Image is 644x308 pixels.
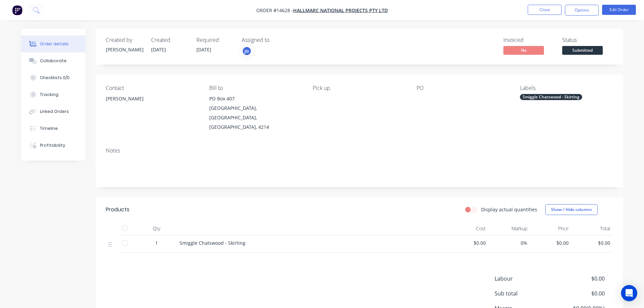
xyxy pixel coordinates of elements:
button: ja [242,46,252,56]
button: Timeline [21,120,86,137]
span: $0.00 [450,239,486,246]
span: Sub total [495,289,555,298]
span: Smiggle Chatswood - Skirting [180,240,245,246]
div: Total [571,222,613,235]
div: Linked Orders [40,109,69,115]
span: Order #14628 - [256,7,293,14]
span: Labour [495,275,555,283]
div: Cost [447,222,489,235]
a: Hallmarc National Projects Pty Ltd [293,7,388,14]
div: Collaborate [40,58,67,64]
img: Factory [12,5,22,15]
div: Status [562,37,613,43]
span: No [503,46,544,54]
div: Contact [106,85,198,91]
button: Collaborate [21,52,86,69]
div: Products [106,206,129,214]
div: Open Intercom Messenger [621,285,637,301]
span: $0.00 [574,239,610,246]
button: Profitability [21,137,86,154]
div: PO Box 407[GEOGRAPHIC_DATA], [GEOGRAPHIC_DATA], [GEOGRAPHIC_DATA], 4214 [209,94,302,132]
span: $0.00 [533,239,569,246]
button: Options [565,5,599,16]
div: Markup [488,222,530,235]
div: Qty [136,222,177,235]
div: Checklists 0/0 [40,75,70,81]
span: Submitted [562,46,603,54]
div: Created by [106,37,143,43]
div: Labels [520,85,613,91]
div: Invoiced [503,37,554,43]
div: Notes [106,147,613,154]
span: $0.00 [554,275,604,283]
div: PO [416,85,509,91]
div: Bill to [209,85,302,91]
span: [DATE] [151,46,166,53]
div: Required [196,37,234,43]
div: [PERSON_NAME] [106,46,143,53]
button: Submitted [562,46,603,56]
div: Assigned to [242,37,309,43]
button: Order details [21,35,86,52]
div: PO Box 407 [209,94,302,103]
button: Show / Hide columns [545,204,598,215]
button: Tracking [21,86,86,103]
button: Checklists 0/0 [21,69,86,86]
div: Timeline [40,125,58,132]
div: Smiggle Chatswood - Skirting [520,94,582,100]
span: $0.00 [554,289,604,298]
div: [GEOGRAPHIC_DATA], [GEOGRAPHIC_DATA], [GEOGRAPHIC_DATA], 4214 [209,103,302,132]
div: Order details [40,41,69,47]
div: Tracking [40,92,58,98]
button: Close [528,5,562,15]
span: [DATE] [196,46,211,53]
button: Linked Orders [21,103,86,120]
button: Edit Order [602,5,636,15]
div: [PERSON_NAME] [106,94,198,116]
div: Profitability [40,142,65,148]
div: Price [530,222,572,235]
span: 0% [491,239,527,246]
div: Pick up [313,85,405,91]
span: 1 [155,239,158,246]
div: [PERSON_NAME] [106,94,198,103]
div: Created [151,37,188,43]
label: Display actual quantities [481,206,537,213]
